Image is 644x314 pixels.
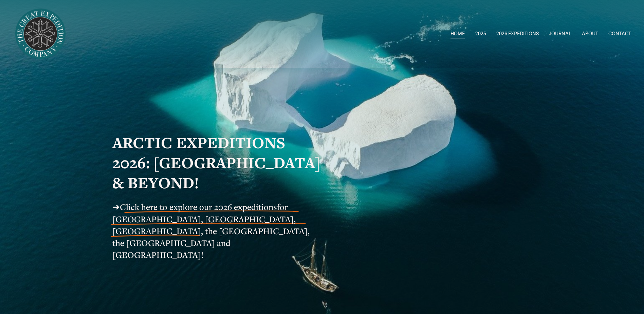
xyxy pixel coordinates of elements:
[450,29,465,39] a: HOME
[582,29,598,39] a: ABOUT
[13,6,68,62] img: Arctic Expeditions
[608,29,631,39] a: CONTACT
[475,29,486,39] a: folder dropdown
[549,29,571,39] a: JOURNAL
[112,132,325,193] strong: ARCTIC EXPEDITIONS 2026: [GEOGRAPHIC_DATA] & BEYOND!
[496,29,539,39] a: folder dropdown
[112,201,312,260] span: for [GEOGRAPHIC_DATA], [GEOGRAPHIC_DATA], [GEOGRAPHIC_DATA], the [GEOGRAPHIC_DATA], the [GEOGRAPH...
[112,201,120,212] span: ➜
[120,201,277,212] a: Click here to explore our 2026 expeditions
[475,30,486,38] span: 2025
[496,30,539,38] span: 2026 EXPEDITIONS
